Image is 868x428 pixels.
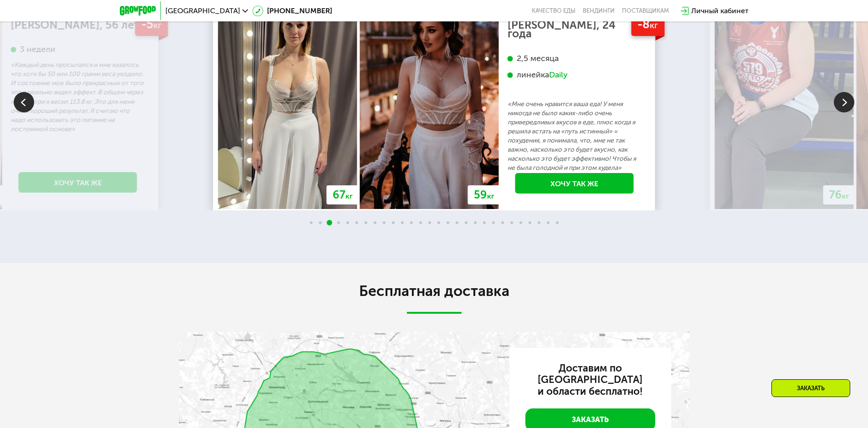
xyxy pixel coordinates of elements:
[468,185,500,204] div: 59
[508,100,642,173] p: «Мне очень нравится ваша еда! У меня никогда не было каких-либо очень привередливых вкусов в еде,...
[508,70,642,80] div: линейка
[508,20,642,39] div: [PERSON_NAME], 24 года
[165,7,240,15] span: [GEOGRAPHIC_DATA]
[650,20,658,31] span: кг
[11,61,145,133] p: «Каждый день просыпался и мне казалось что хотя бы 50 или 100 грамм веса уходило. И состояние мое...
[11,20,145,30] div: [PERSON_NAME], 56 лет
[153,20,161,31] span: кг
[823,185,855,204] div: 76
[327,185,359,204] div: 67
[842,192,849,200] span: кг
[252,5,332,16] a: [PHONE_NUMBER]
[532,7,575,15] a: Качество еды
[771,379,850,397] div: Заказать
[179,282,689,300] h2: Бесплатная доставка
[487,192,494,200] span: кг
[691,5,749,16] div: Личный кабинет
[345,192,353,200] span: кг
[11,44,145,55] div: 3 недели
[583,7,615,15] a: Вендинги
[834,92,854,112] img: Slide right
[515,173,634,194] a: Хочу так же
[14,92,34,112] img: Slide left
[631,13,664,36] div: -8
[135,13,168,36] div: -5
[622,7,669,15] div: поставщикам
[549,70,568,80] div: Daily
[19,172,137,193] a: Хочу так же
[525,362,655,398] h3: Доставим по [GEOGRAPHIC_DATA] и области бесплатно!
[508,53,642,64] div: 2,5 месяца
